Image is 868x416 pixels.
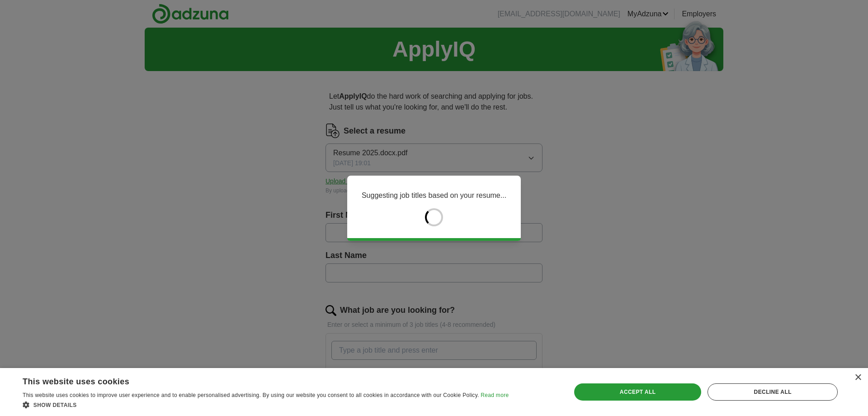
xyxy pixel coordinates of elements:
div: Decline all [708,383,838,401]
span: Show details [33,402,77,408]
p: Suggesting job titles based on your resume... [362,190,506,201]
div: Close [854,374,861,381]
div: This website uses cookies [23,373,486,387]
div: Show details [23,400,509,409]
span: This website uses cookies to improve user experience and to enable personalised advertising. By u... [23,392,479,398]
div: Accept all [574,383,702,401]
a: Read more, opens a new window [481,392,509,398]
